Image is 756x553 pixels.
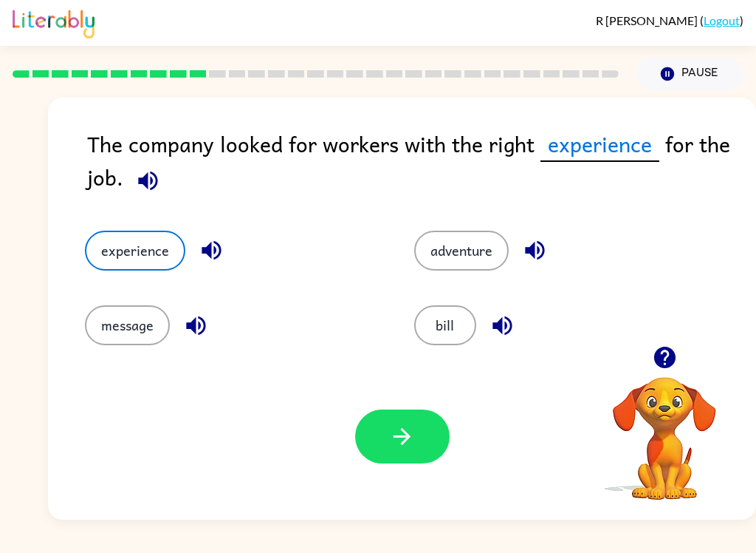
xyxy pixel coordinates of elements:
button: Pause [636,57,743,91]
span: R [PERSON_NAME] [596,13,700,27]
a: Logout [704,13,740,27]
button: bill [414,305,476,345]
button: adventure [414,231,509,271]
video: Your browser must support playing .mp4 files to use Literably. Please try using another browser. [591,354,738,502]
div: ( ) [596,13,743,27]
span: experience [540,127,659,162]
img: Literably [13,6,94,38]
button: experience [85,231,185,271]
button: message [85,305,170,345]
div: The company looked for workers with the right for the job. [87,127,756,201]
